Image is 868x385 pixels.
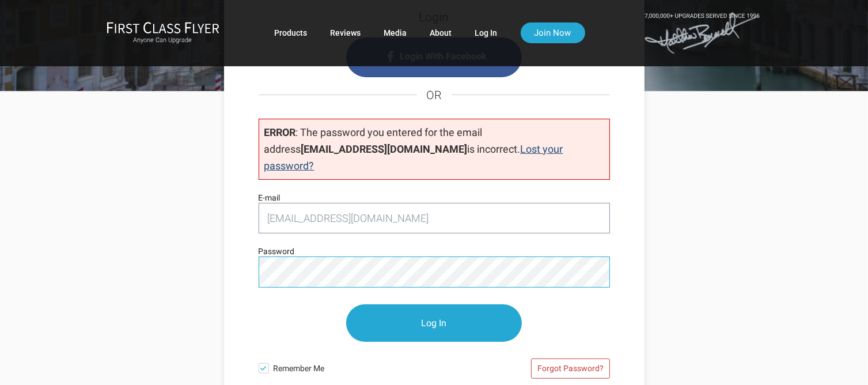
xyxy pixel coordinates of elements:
[274,357,434,375] span: Remember Me
[430,22,452,43] a: About
[107,21,219,33] img: First Class Flyer
[264,126,296,138] strong: ERROR
[475,22,498,43] a: Log In
[259,119,610,180] p: : The password you entered for the email address is incorrect.
[301,143,468,155] strong: [EMAIL_ADDRESS][DOMAIN_NAME]
[531,358,610,379] a: Forgot Password?
[107,36,219,44] small: Anyone Can Upgrade
[331,22,361,43] a: Reviews
[259,77,610,113] h4: OR
[107,21,219,44] a: First Class FlyerAnyone Can Upgrade
[521,22,585,43] a: Join Now
[275,22,308,43] a: Products
[264,143,563,172] a: Lost your password?
[384,22,407,43] a: Media
[346,304,522,342] input: Log In
[259,191,281,204] label: E-mail
[259,245,295,258] label: Password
